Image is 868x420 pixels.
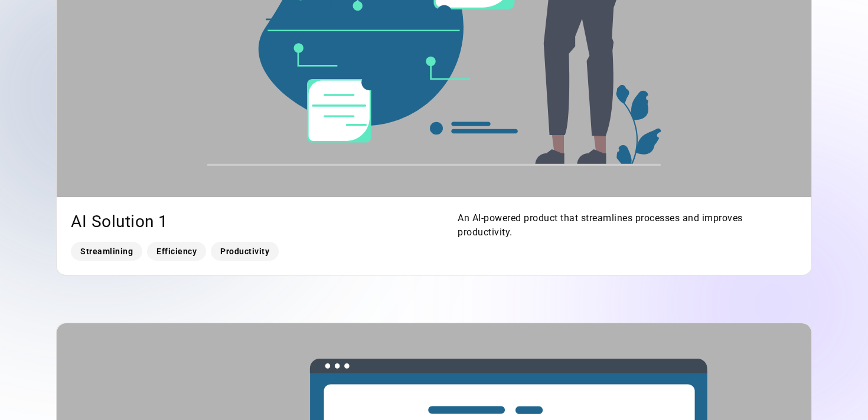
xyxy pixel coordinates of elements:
[458,211,797,239] div: An AI-powered product that streamlines processes and improves productivity.
[71,211,410,232] h3: AI Solution 1
[220,244,269,258] div: Productivity
[80,244,133,258] div: Streamlining
[156,244,197,258] div: Efficiency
